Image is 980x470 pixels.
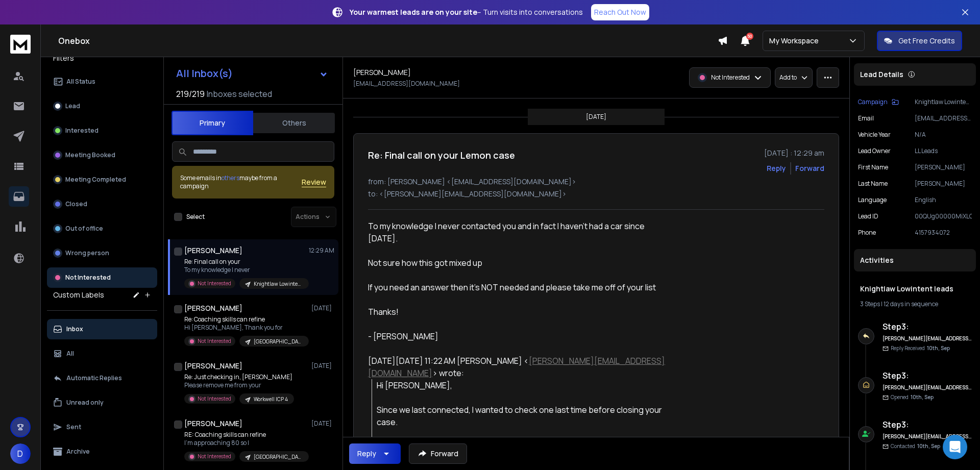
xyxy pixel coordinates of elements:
p: [DATE] [311,304,334,312]
button: Meeting Booked [47,145,157,165]
p: from: [PERSON_NAME] <[EMAIL_ADDRESS][DOMAIN_NAME]> [368,177,824,187]
button: All Inbox(s) [168,63,336,84]
p: [EMAIL_ADDRESS][DOMAIN_NAME] [353,80,460,88]
button: Closed [47,194,157,214]
span: 10th, Sep [917,442,940,450]
button: Interested [47,120,157,141]
button: Archive [47,441,157,462]
p: Archive [66,448,90,456]
p: All [66,350,74,358]
div: | [860,300,970,308]
p: Interested [65,127,99,135]
h6: Step 3 : [883,320,972,333]
p: Hi [PERSON_NAME], Thank you for [184,324,307,332]
button: Reply [767,163,786,174]
div: Open Intercom Messenger [943,435,967,459]
p: [DATE] [311,419,334,428]
button: Reply [349,443,401,464]
p: 12:29 AM [309,246,334,255]
button: Review [302,177,326,187]
p: I’m approaching 80 so I [184,439,307,447]
p: English [915,196,972,204]
p: [PERSON_NAME] [915,180,972,188]
p: Closed [65,200,87,208]
button: Others [253,112,335,134]
p: Campaign [858,98,888,106]
button: Automatic Replies [47,368,157,388]
h1: Re: Final call on your Lemon case [368,148,515,162]
h6: Step 3 : [883,418,972,431]
p: Lead Owner [858,147,891,155]
button: Wrong person [47,243,157,263]
h6: [PERSON_NAME][EMAIL_ADDRESS][DOMAIN_NAME] [883,335,972,342]
button: Unread only [47,392,157,413]
p: Re: Coaching skills can refine [184,315,307,324]
div: Forward [795,163,824,174]
p: [DATE] [586,113,606,121]
h6: [PERSON_NAME][EMAIL_ADDRESS][DOMAIN_NAME] [883,384,972,391]
a: Reach Out Now [591,4,649,20]
h1: [PERSON_NAME] [353,67,411,78]
div: Hi [PERSON_NAME], Since we last connected, I wanted to check one last time before closing your case. [377,379,666,428]
div: Reply [357,449,376,459]
span: 50 [746,33,753,40]
span: 10th, Sep [927,344,950,352]
p: [GEOGRAPHIC_DATA] [254,338,303,345]
button: D [10,443,31,464]
p: All Status [66,78,95,86]
p: RE: Coaching skills can refine [184,431,307,439]
h1: All Inbox(s) [176,68,233,79]
img: logo [10,35,31,54]
p: My Workspace [769,36,823,46]
p: Knightlaw Lowintent leads [254,280,303,288]
p: Email [858,114,874,122]
p: Opened [891,393,934,401]
p: [DATE] : 12:29 am [764,148,824,158]
span: 3 Steps [860,300,880,308]
p: Not Interested [198,395,231,403]
button: Campaign [858,98,899,106]
p: Not Interested [198,280,231,287]
p: Language [858,196,887,204]
p: Not Interested [198,337,231,345]
p: – Turn visits into conversations [350,7,583,17]
p: Knightlaw Lowintent leads [915,98,972,106]
p: Unread only [66,399,104,407]
p: Last Name [858,180,888,188]
p: Phone [858,229,876,237]
h1: [PERSON_NAME] [184,418,242,429]
p: Sent [66,423,81,431]
p: Out of office [65,225,103,233]
h3: Custom Labels [53,290,104,300]
p: [PERSON_NAME] [915,163,972,171]
div: Activities [854,249,976,271]
p: To my knowledge I never [184,266,307,274]
h1: Onebox [58,35,718,47]
button: Inbox [47,319,157,339]
h6: Step 3 : [883,369,972,382]
p: Reach Out Now [594,7,646,17]
h1: Knightlaw Lowintent leads [860,284,970,294]
p: to: <[PERSON_NAME][EMAIL_ADDRESS][DOMAIN_NAME]> [368,189,824,199]
h3: Filters [47,51,157,65]
button: Primary [171,111,253,135]
h1: [PERSON_NAME] [184,361,242,371]
button: Get Free Credits [877,31,962,51]
p: Meeting Booked [65,151,115,159]
span: 12 days in sequence [884,300,938,308]
p: N/A [915,131,972,139]
button: All [47,343,157,364]
p: First Name [858,163,888,171]
label: Select [186,213,205,221]
p: Meeting Completed [65,176,126,184]
p: Wrong person [65,249,109,257]
p: Workwell ICP 4 [254,395,288,403]
button: Forward [409,443,467,464]
button: Not Interested [47,267,157,288]
p: Lead ID [858,212,878,220]
p: Automatic Replies [66,374,122,382]
p: Contacted [891,442,940,450]
p: LL Leads [915,147,972,155]
p: Inbox [66,325,83,333]
p: Get Free Credits [898,36,955,46]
